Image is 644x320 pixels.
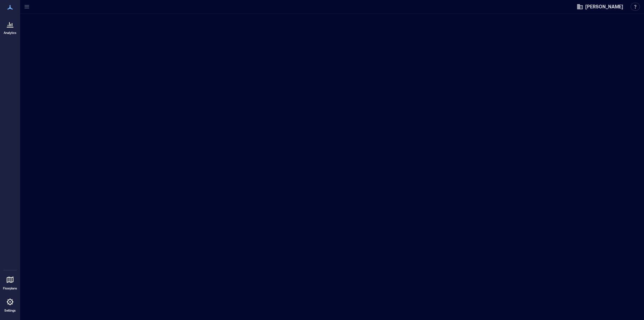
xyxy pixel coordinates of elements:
p: Settings [4,309,16,313]
a: Analytics [2,16,18,37]
button: [PERSON_NAME] [575,1,625,12]
span: [PERSON_NAME] [585,3,623,10]
p: Floorplans [3,286,17,290]
p: Analytics [4,31,16,35]
a: Settings [2,294,18,315]
a: Floorplans [1,272,19,292]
